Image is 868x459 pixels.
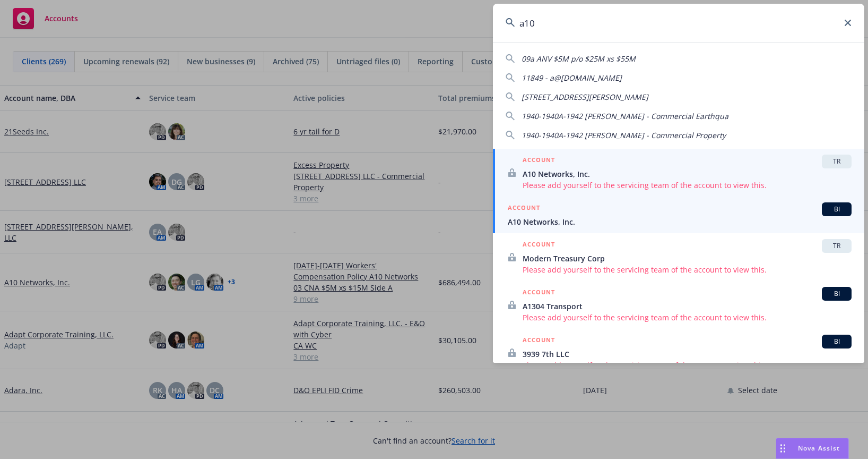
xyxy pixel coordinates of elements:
h5: ACCOUNT [523,155,555,167]
div: Drag to move [776,438,789,458]
span: 1940-1940A-1942 [PERSON_NAME] - Commercial Property [522,130,726,140]
span: BI [826,337,847,346]
span: TR [826,157,847,166]
span: [STREET_ADDRESS][PERSON_NAME] [522,92,648,102]
span: Nova Assist [798,444,840,453]
span: Please add yourself to the servicing team of the account to view this. [523,312,852,323]
a: ACCOUNTTRModern Treasury CorpPlease add yourself to the servicing team of the account to view this. [493,233,864,281]
span: BI [826,205,847,214]
span: 11849 - a@[DOMAIN_NAME] [522,73,622,83]
span: Modern Treasury Corp [523,253,852,264]
span: 09a ANV $5M p/o $25M xs $55M [522,54,636,64]
span: 3939 7th LLC [523,348,852,360]
a: ACCOUNTBIA10 Networks, Inc. [493,197,864,233]
button: Nova Assist [776,438,849,459]
span: Please add yourself to the servicing team of the account to view this. [523,180,852,191]
h5: ACCOUNT [523,335,555,347]
span: 1940-1940A-1942 [PERSON_NAME] - Commercial Earthqua [522,111,728,121]
span: A10 Networks, Inc. [523,168,852,180]
a: ACCOUNTTRA10 Networks, Inc.Please add yourself to the servicing team of the account to view this. [493,149,864,197]
span: A10 Networks, Inc. [508,216,852,227]
span: TR [826,241,847,251]
h5: ACCOUNT [523,239,555,252]
span: A1304 Transport [523,301,852,312]
h5: ACCOUNT [523,287,555,300]
a: ACCOUNTBIA1304 TransportPlease add yourself to the servicing team of the account to view this. [493,281,864,329]
input: Search... [493,4,864,42]
h5: ACCOUNT [508,202,540,215]
span: BI [826,289,847,299]
span: Please add yourself to the servicing team of the account to view this. [523,360,852,371]
a: ACCOUNTBI3939 7th LLCPlease add yourself to the servicing team of the account to view this. [493,329,864,377]
span: Please add yourself to the servicing team of the account to view this. [523,264,852,275]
